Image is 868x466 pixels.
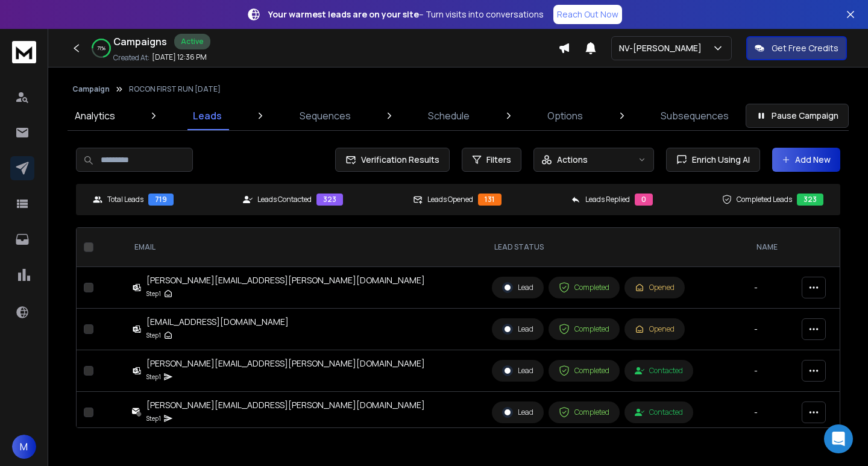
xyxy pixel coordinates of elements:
[72,84,110,94] button: Campaign
[68,101,122,130] a: Analytics
[687,154,750,166] span: Enrich Using AI
[174,34,210,49] div: Active
[747,350,794,392] td: -
[635,324,675,334] div: Opened
[428,109,470,123] p: Schedule
[146,288,161,300] p: Step 1
[485,228,747,267] th: LEAD STATUS
[502,324,533,335] div: Lead
[559,407,609,418] div: Completed
[462,148,521,172] button: Filters
[553,5,622,24] a: Reach Out Now
[12,435,36,459] button: M
[186,101,229,130] a: Leads
[797,194,823,206] div: 323
[146,371,161,383] p: Step 1
[666,148,760,172] button: Enrich Using AI
[559,324,609,335] div: Completed
[747,309,794,350] td: -
[559,365,609,376] div: Completed
[12,41,36,63] img: logo
[129,84,221,94] p: ROCON FIRST RUN [DATE]
[421,101,477,130] a: Schedule
[113,34,167,49] h1: Campaigns
[502,407,533,418] div: Lead
[268,8,544,20] p: – Turn visits into conversations
[747,228,794,267] th: NAME
[107,195,143,204] p: Total Leads
[747,267,794,309] td: -
[268,8,419,20] strong: Your warmest leads are on your site
[547,109,583,123] p: Options
[540,101,590,130] a: Options
[635,366,683,376] div: Contacted
[661,109,729,123] p: Subsequences
[193,109,222,123] p: Leads
[486,154,511,166] span: Filters
[502,365,533,376] div: Lead
[152,52,207,62] p: [DATE] 12:36 PM
[653,101,736,130] a: Subsequences
[427,195,473,204] p: Leads Opened
[635,408,683,417] div: Contacted
[97,45,105,52] p: 71 %
[75,109,115,123] p: Analytics
[746,36,847,60] button: Get Free Credits
[502,282,533,293] div: Lead
[557,154,588,166] p: Actions
[257,195,312,204] p: Leads Contacted
[559,282,609,293] div: Completed
[737,195,792,204] p: Completed Leads
[557,8,618,20] p: Reach Out Now
[635,194,653,206] div: 0
[300,109,351,123] p: Sequences
[747,392,794,433] td: -
[335,148,450,172] button: Verification Results
[146,274,425,286] div: [PERSON_NAME][EMAIL_ADDRESS][PERSON_NAME][DOMAIN_NAME]
[316,194,343,206] div: 323
[635,283,675,292] div: Opened
[619,42,706,54] p: NV-[PERSON_NAME]
[125,228,484,267] th: EMAIL
[146,329,161,341] p: Step 1
[146,357,425,370] div: [PERSON_NAME][EMAIL_ADDRESS][PERSON_NAME][DOMAIN_NAME]
[146,399,425,411] div: [PERSON_NAME][EMAIL_ADDRESS][PERSON_NAME][DOMAIN_NAME]
[772,42,838,54] p: Get Free Credits
[824,424,853,453] div: Open Intercom Messenger
[478,194,502,206] div: 131
[146,316,289,328] div: [EMAIL_ADDRESS][DOMAIN_NAME]
[772,148,840,172] button: Add New
[585,195,630,204] p: Leads Replied
[356,154,439,166] span: Verification Results
[148,194,174,206] div: 719
[113,53,149,63] p: Created At:
[746,104,849,128] button: Pause Campaign
[146,412,161,424] p: Step 1
[292,101,358,130] a: Sequences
